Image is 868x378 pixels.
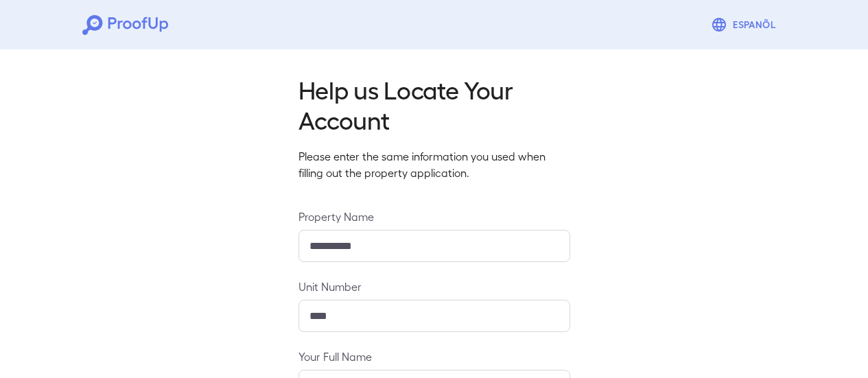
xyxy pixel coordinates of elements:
[298,349,570,364] label: Your Full Name
[298,209,570,224] label: Property Name
[298,279,570,294] label: Unit Number
[298,148,570,181] p: Please enter the same information you used when filling out the property application.
[705,11,786,38] button: Espanõl
[298,74,570,134] h2: Help us Locate Your Account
